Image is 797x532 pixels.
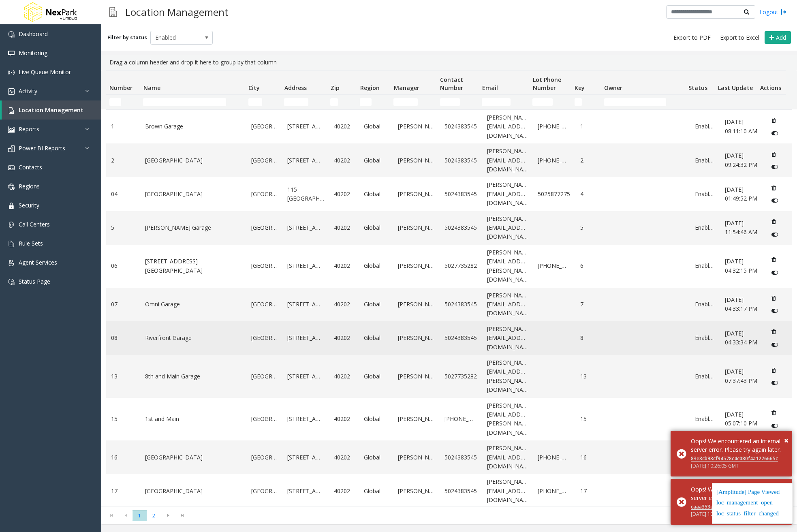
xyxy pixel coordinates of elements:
[364,156,388,165] a: Global
[8,222,15,228] img: 'icon'
[691,455,778,462] a: 83e3cb93cf94578c4c080f4a1226665c
[8,203,15,209] img: 'icon'
[398,122,435,131] a: [PERSON_NAME]
[394,84,419,92] span: Manager
[487,113,528,140] a: [PERSON_NAME][EMAIL_ADDRESS][DOMAIN_NAME]
[19,201,39,209] span: Security
[718,84,753,92] span: Last Update
[145,300,241,309] a: Omni Garage
[19,239,43,247] span: Rule Sets
[281,95,327,109] td: Address Filter
[784,434,788,447] button: Close
[398,414,435,423] a: [PERSON_NAME]
[444,333,477,342] a: 5024383545
[364,333,388,342] a: Global
[161,510,175,521] span: Go to the next page
[19,87,37,95] span: Activity
[767,215,780,228] button: Delete
[487,477,528,504] a: [PERSON_NAME][EMAIL_ADDRESS][DOMAIN_NAME]
[580,300,600,309] a: 7
[287,487,324,496] a: [STREET_ADDRESS]
[580,372,600,381] a: 13
[437,95,479,109] td: Contact Number Filter
[334,487,354,496] a: 40202
[364,261,388,270] a: Global
[334,223,354,232] a: 40202
[725,186,757,202] span: [DATE] 01:49:52 PM
[334,414,354,423] a: 40202
[580,190,600,199] a: 4
[194,512,789,519] kendo-pager-info: 1 - 20 of 22 items
[444,372,477,381] a: 5027735282
[390,95,436,109] td: Manager Filter
[580,414,600,423] a: 15
[767,376,782,389] button: Disable
[251,333,278,342] a: [GEOGRAPHIC_DATA]
[245,95,281,109] td: City Filter
[716,498,788,509] div: loc_management_open
[714,95,756,109] td: Last Update Filter
[109,84,132,92] span: Number
[8,126,15,133] img: 'icon'
[571,95,601,109] td: Key Filter
[8,279,15,285] img: 'icon'
[19,125,39,133] span: Reports
[580,223,600,232] a: 5
[725,219,758,237] a: [DATE] 11:54:46 AM
[767,253,780,266] button: Delete
[334,333,354,342] a: 40202
[364,487,388,496] a: Global
[8,50,15,57] img: 'icon'
[725,151,758,169] a: [DATE] 09:24:32 PM
[767,419,782,432] button: Disable
[327,95,357,109] td: Zip Filter
[111,156,135,165] a: 2
[287,223,324,232] a: [STREET_ADDRESS]
[580,333,600,342] a: 8
[720,34,759,42] span: Export to Excel
[767,114,780,127] button: Delete
[106,95,140,109] td: Number Filter
[364,414,388,423] a: Global
[19,106,83,114] span: Location Management
[725,410,757,427] span: [DATE] 05:07:10 PM
[19,49,47,57] span: Monitoring
[19,68,71,76] span: Live Queue Monitor
[284,98,308,106] input: Address Filter
[145,156,241,165] a: [GEOGRAPHIC_DATA]
[487,248,528,284] a: [PERSON_NAME][EMAIL_ADDRESS][PERSON_NAME][DOMAIN_NAME]
[398,333,435,342] a: [PERSON_NAME]
[360,84,380,92] span: Region
[695,372,715,381] a: Enabled
[487,444,528,471] a: [PERSON_NAME][EMAIL_ADDRESS][DOMAIN_NAME]
[331,84,340,92] span: Zip
[691,437,786,454] div: Oops! We encountered an internal server error. Please try again later.
[111,261,135,270] a: 06
[444,300,477,309] a: 5024383545
[604,98,666,106] input: Owner Filter
[575,98,582,106] input: Key Filter
[767,127,782,140] button: Disable
[19,144,65,152] span: Power BI Reports
[725,185,758,203] a: [DATE] 01:49:52 PM
[725,295,758,314] a: [DATE] 04:33:17 PM
[334,122,354,131] a: 40202
[780,8,787,16] img: logout
[121,2,233,22] h3: Location Management
[767,304,782,317] button: Disable
[19,220,50,228] span: Call Centers
[756,71,786,95] th: Actions
[695,223,715,232] a: Enabled
[398,372,435,381] a: [PERSON_NAME]
[251,122,278,131] a: [GEOGRAPHIC_DATA]
[8,260,15,266] img: 'icon'
[695,122,715,131] a: Enabled
[538,261,571,270] a: [PHONE_NUMBER]
[111,487,135,496] a: 17
[398,190,435,199] a: [PERSON_NAME]
[287,414,324,423] a: [STREET_ADDRESS]
[357,95,390,109] td: Region Filter
[107,34,147,41] label: Filter by status
[487,214,528,241] a: [PERSON_NAME][EMAIL_ADDRESS][DOMAIN_NAME]
[444,223,477,232] a: 5024383545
